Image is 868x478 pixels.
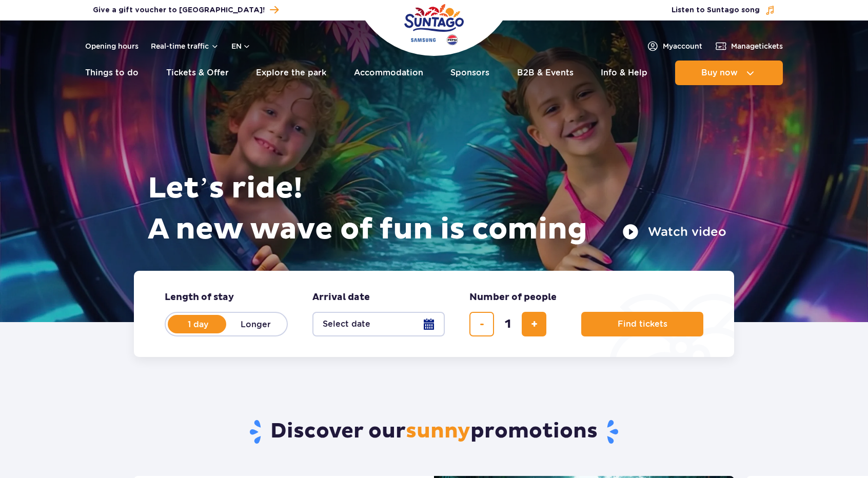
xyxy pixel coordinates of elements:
h1: Let’s ride! A new wave of fun is coming [148,168,726,250]
a: Sponsors [450,61,489,85]
label: Longer [226,313,285,335]
a: Explore the park [256,61,326,85]
span: Number of people [469,291,557,304]
span: sunny [406,419,470,444]
button: Real-time traffic [151,42,219,50]
a: Give a gift voucher to [GEOGRAPHIC_DATA]! [93,3,279,17]
button: Find tickets [581,312,703,336]
label: 1 day [169,313,227,335]
span: Manage tickets [731,41,783,51]
button: en [231,41,251,51]
button: Watch video [622,224,726,240]
a: Managetickets [715,40,783,52]
a: Tickets & Offer [166,61,229,85]
input: number of tickets [496,312,520,336]
button: Buy now [675,61,783,85]
form: Planning your visit to Park of Poland [134,271,734,357]
span: Find tickets [618,320,667,329]
span: Arrival date [312,291,370,304]
a: Myaccount [646,40,702,52]
span: Give a gift voucher to [GEOGRAPHIC_DATA]! [93,5,265,15]
a: Accommodation [354,61,423,85]
button: Listen to Suntago song [672,5,775,15]
h2: Discover our promotions [134,419,735,445]
span: Listen to Suntago song [672,5,760,15]
button: add ticket [522,312,546,336]
span: Length of stay [165,291,234,304]
span: My account [663,41,702,51]
span: Buy now [701,68,738,77]
a: Things to do [85,61,139,85]
button: remove ticket [469,312,494,336]
button: Select date [312,312,445,336]
a: Info & Help [601,61,647,85]
a: Opening hours [85,41,139,51]
a: B2B & Events [517,61,574,85]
